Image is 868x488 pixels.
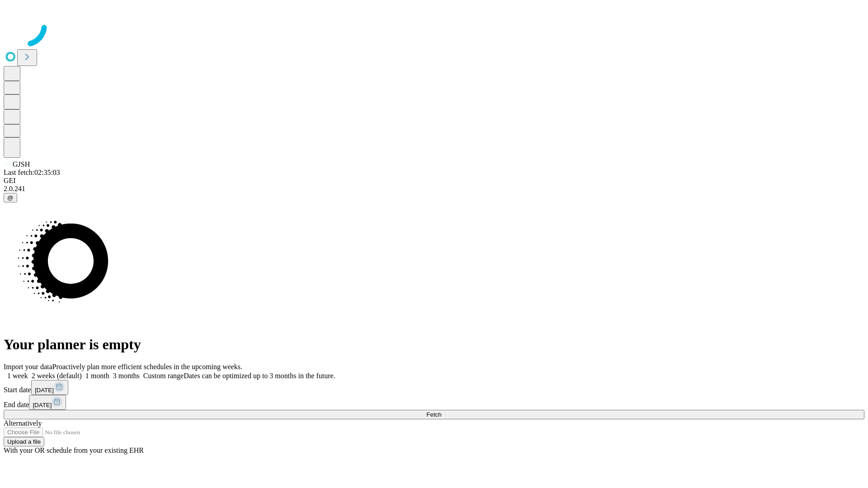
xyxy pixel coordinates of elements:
[113,372,140,380] span: 3 months
[4,419,42,427] span: Alternatively
[426,411,441,418] span: Fetch
[4,395,864,410] div: End date
[7,372,28,380] span: 1 week
[4,380,864,395] div: Start date
[4,193,17,202] button: @
[4,363,52,371] span: Import your data
[52,363,242,371] span: Proactively plan more efficient schedules in the upcoming weeks.
[32,372,82,380] span: 2 weeks (default)
[85,372,109,380] span: 1 month
[4,169,60,176] span: Last fetch: 02:35:03
[31,380,68,395] button: [DATE]
[184,372,335,380] span: Dates can be optimized up to 3 months in the future.
[29,395,66,410] button: [DATE]
[4,177,864,185] div: GEI
[4,410,864,419] button: Fetch
[13,160,30,168] span: GJSH
[143,372,184,380] span: Custom range
[4,446,144,454] span: With your OR schedule from your existing EHR
[4,336,864,353] h1: Your planner is empty
[4,185,864,193] div: 2.0.241
[4,437,44,446] button: Upload a file
[33,402,52,408] span: [DATE]
[35,387,54,394] span: [DATE]
[7,194,14,201] span: @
